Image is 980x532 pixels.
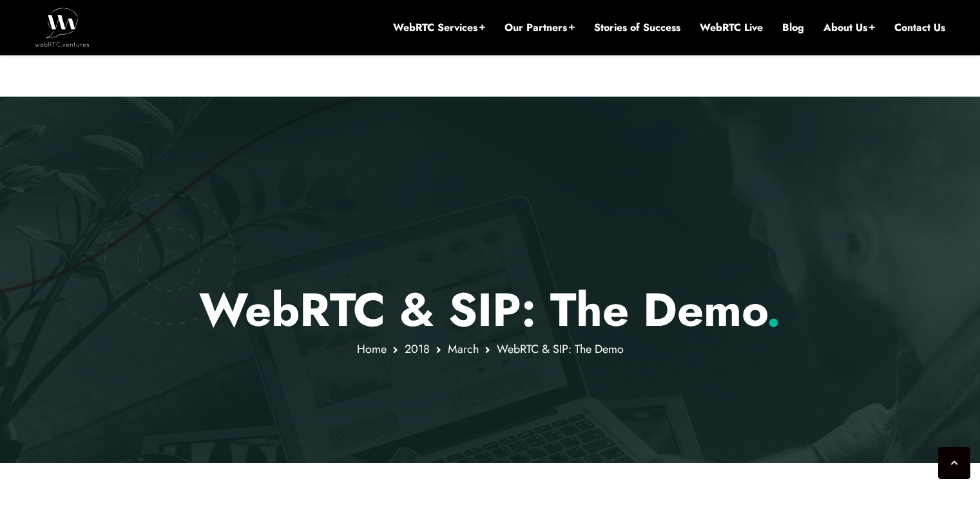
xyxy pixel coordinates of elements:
a: About Us [823,21,875,35]
img: WebRTC.ventures [35,8,90,46]
a: Stories of Success [594,21,680,35]
p: WebRTC & SIP: The Demo [113,282,867,337]
span: WebRTC & SIP: The Demo [497,341,624,357]
a: Blog [782,21,804,35]
a: Our Partners [504,21,575,35]
a: Contact Us [894,21,945,35]
span: . [766,276,781,343]
a: Home [357,341,387,357]
a: WebRTC Services [393,21,485,35]
a: WebRTC Live [700,21,763,35]
a: March [448,341,479,357]
a: 2018 [405,341,430,357]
